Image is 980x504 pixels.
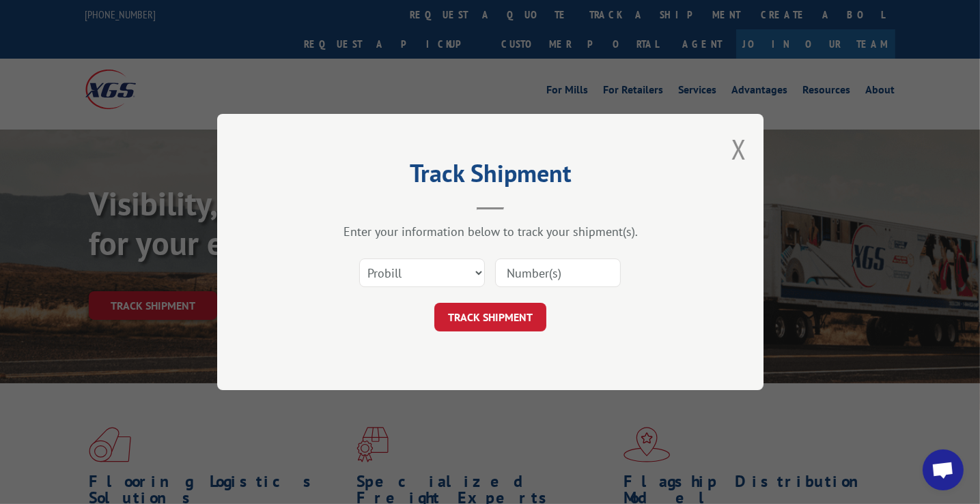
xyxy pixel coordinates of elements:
button: Close modal [731,131,746,167]
h2: Track Shipment [285,164,695,190]
div: Open chat [923,449,964,490]
input: Number(s) [495,258,621,287]
button: TRACK SHIPMENT [434,303,546,331]
div: Enter your information below to track your shipment(s). [285,224,695,239]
